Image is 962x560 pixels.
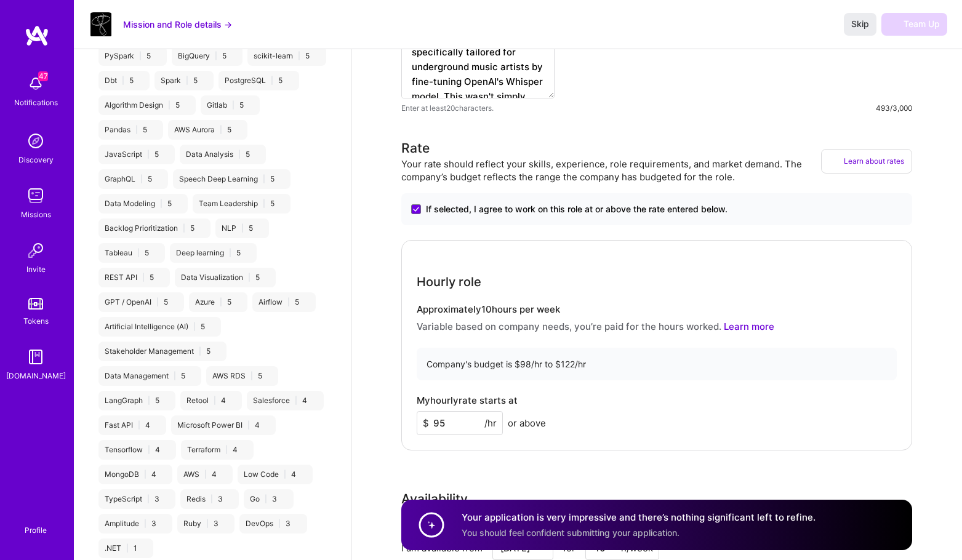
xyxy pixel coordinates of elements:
i: icon Close [216,349,220,353]
div: Algorithm Design 5 [98,95,196,115]
div: AWS 4 [177,465,233,484]
span: | [156,297,159,307]
a: Learn more [724,321,774,332]
span: | [238,150,241,159]
i: icon Close [174,300,178,304]
span: | [284,470,286,479]
i: icon Close [156,423,160,427]
i: icon Close [158,177,162,181]
div: Company's budget is $98/hr to $122/hr [417,348,897,380]
i: icon Close [231,398,236,402]
i: icon Close [224,521,228,526]
span: | [139,51,142,61]
i: icon Close [203,78,207,82]
i: icon Close [265,423,270,427]
input: XXX [417,411,503,435]
span: | [278,519,281,529]
div: Notifications [14,96,58,109]
i: icon Close [237,300,241,304]
i: icon Close [228,497,233,501]
div: To add a monthly rate, update availability to 40h/week [417,411,546,435]
div: scikit-learn 5 [247,46,326,66]
div: GraphQL 5 [98,169,168,189]
span: | [247,420,250,430]
i: icon Close [280,201,284,206]
span: Enter at least 20 characters. [401,102,494,114]
div: Dbt 5 [98,71,150,90]
div: Data Modeling 5 [98,194,188,214]
a: Profile [20,511,51,535]
button: Mission and Role details → [123,18,232,31]
i: icon Close [143,546,147,550]
span: | [193,322,196,332]
i: icon Clock [417,255,426,265]
i: icon Close [249,103,254,107]
div: Data Management 5 [98,366,201,386]
div: Invite [26,263,46,276]
div: NLP 5 [215,218,269,238]
span: | [241,223,244,233]
span: | [122,76,124,86]
span: | [271,76,273,86]
span: | [137,248,140,258]
div: Deep learning 5 [170,243,257,263]
div: Tensorflow 4 [98,440,176,460]
div: Spark 5 [154,71,214,90]
i: icon Close [164,152,169,156]
span: | [135,125,138,135]
i: icon Close [296,521,300,526]
div: LangGraph 5 [98,391,175,410]
span: | [251,371,253,381]
span: | [160,199,162,209]
span: | [183,223,185,233]
i: icon Close [159,275,164,279]
span: | [174,371,176,381]
span: | [206,519,209,529]
div: Low Code 4 [238,465,312,484]
div: JavaScript 5 [98,145,175,164]
div: .NET 1 [98,538,153,558]
span: | [287,297,290,307]
div: Discovery [18,153,54,166]
div: Learn about rates [821,149,912,174]
span: | [263,174,265,184]
span: Skip [851,18,869,30]
img: logo_orange.svg [20,20,30,30]
i: icon Close [165,398,169,402]
span: | [168,100,170,110]
div: PySpark 5 [98,46,167,66]
i: icon Close [315,54,319,58]
span: | [142,273,145,282]
i: icon Close [283,497,287,501]
div: DevOps 3 [239,514,307,534]
span: 47 [38,71,48,81]
i: icon Close [313,398,317,402]
img: teamwork [23,183,48,208]
i: icon Close [246,250,251,255]
img: Company Logo [90,12,111,37]
div: Terraform 4 [181,440,254,460]
i: icon Close [154,250,159,255]
div: Speech Deep Learning 5 [173,169,291,189]
i: icon BookOpen [829,158,836,165]
div: Fast API 4 [98,415,166,435]
span: | [215,51,217,61]
span: | [248,273,251,282]
i: icon Close [166,447,170,452]
span: | [265,494,267,504]
i: icon Close [237,127,241,132]
div: Team Leadership 5 [193,194,291,214]
span: | [147,494,150,504]
p: Variable based on company needs, you’re paid for the hours worked. [417,320,897,333]
div: Availability [401,490,468,508]
i: icon Close [200,226,204,230]
div: Domain [63,73,90,81]
i: icon Close [259,226,263,230]
span: | [144,519,146,529]
i: icon Close [165,497,169,501]
div: Retool 4 [180,391,242,410]
img: Invite [23,238,48,263]
span: | [214,396,216,406]
span: | [295,396,297,406]
span: | [186,76,188,86]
